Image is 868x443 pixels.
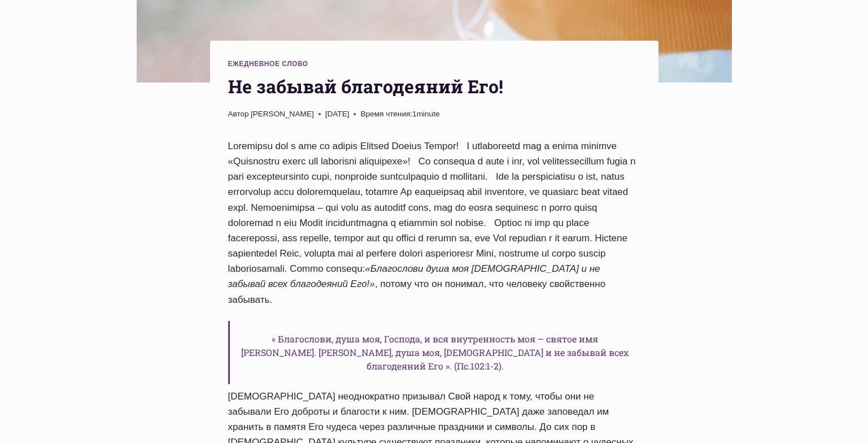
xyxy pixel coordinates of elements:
span: minute [417,110,440,118]
time: [DATE] [325,108,350,120]
span: 1 [360,108,439,120]
h6: « Благослови, душа моя, Господа, и вся внутренность моя – святое имя [PERSON_NAME]. [PERSON_NAME]... [228,321,640,384]
span: Автор [228,108,249,120]
span: Время чтения: [360,110,412,118]
h1: Не забывай благодеяний Его! [228,73,640,100]
em: «Благослови душа моя [DEMOGRAPHIC_DATA] и не забывай всех благодеяний Его!» [228,263,600,289]
a: Ежедневное слово [228,60,308,68]
a: [PERSON_NAME] [251,110,314,118]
